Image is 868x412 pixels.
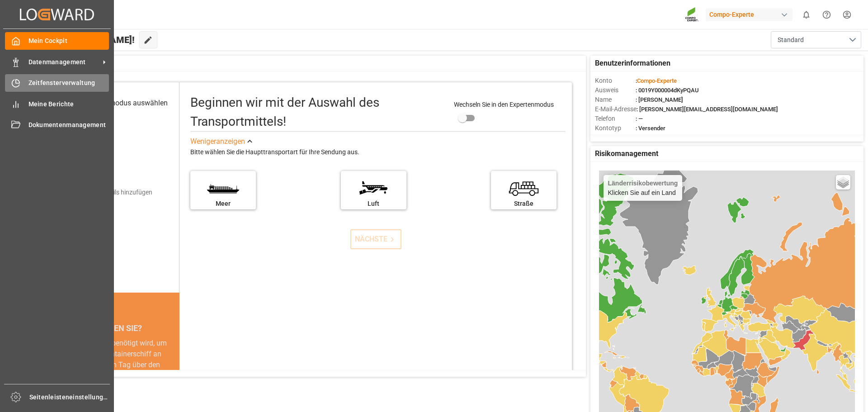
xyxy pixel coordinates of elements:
[28,100,74,108] font: Meine Berichte
[778,36,804,43] font: Standard
[796,5,816,25] button: 0 neue Benachrichtigungen anzeigen
[595,77,612,84] font: Konto
[29,393,111,401] font: Seitenleisteneinstellungen
[636,96,683,103] font: : [PERSON_NAME]
[636,125,665,132] font: : Versender
[28,121,106,128] font: Dokumentenmanagement
[636,115,643,122] font: : —
[636,87,699,94] font: : 0019Y000004dKyPQAU
[78,99,168,107] font: Transportmodus auswählen
[5,95,109,113] a: Meine Berichte
[5,74,109,92] a: Zeitfensterverwaltung
[595,59,670,67] font: Benutzerinformationen
[350,229,401,249] button: NÄCHSTE
[190,93,445,131] div: Beginnen wir mit der Auswahl des Transportmittels!
[28,37,67,44] font: Mein Cockpit
[38,34,135,45] font: Hallo [PERSON_NAME]!
[608,180,678,187] font: Länderrisikobewertung
[595,96,612,103] font: Name
[706,6,796,23] button: Compo-Experte
[595,86,618,94] font: Ausweis
[190,137,216,146] font: Weniger
[816,5,837,25] button: Hilfecenter
[216,200,231,207] font: Meer
[637,77,677,84] font: Compo-Experte
[685,7,699,23] img: Screenshot%202023-09-29%20at%2010.02.21.png_1712312052.png
[28,58,86,66] font: Datenmanagement
[86,323,142,333] font: WUSSTEN SIE?
[28,79,95,86] font: Zeitfensterverwaltung
[355,235,387,243] font: NÄCHSTE
[190,95,379,129] font: Beginnen wir mit der Auswahl des Transportmittels!
[709,11,754,18] font: Compo-Experte
[637,106,778,113] font: : [PERSON_NAME][EMAIL_ADDRESS][DOMAIN_NAME]
[368,200,379,207] font: Luft
[595,124,621,132] font: Kontotyp
[595,149,658,158] font: Risikomanagement
[608,189,676,196] font: Klicken Sie auf ein Land
[595,115,615,122] font: Telefon
[216,137,245,146] font: anzeigen
[836,175,850,189] a: Ebenen
[595,105,637,113] font: E-Mail-Adresse
[771,31,861,48] button: Menü öffnen
[190,148,359,156] font: Bitte wählen Sie die Haupttransportart für Ihre Sendung aus.
[5,32,109,50] a: Mein Cockpit
[636,77,637,84] font: :
[454,101,554,108] font: Wechseln Sie in den Expertenmodus
[514,200,533,207] font: Straße
[5,116,109,134] a: Dokumentenmanagement
[77,189,152,196] font: Versanddetails hinzufügen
